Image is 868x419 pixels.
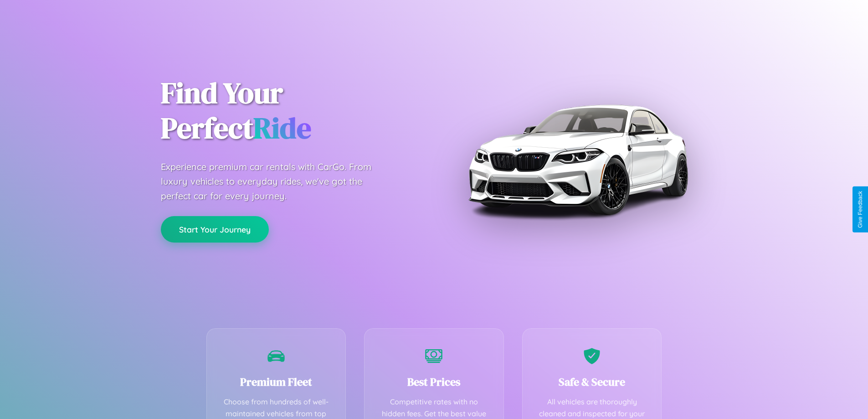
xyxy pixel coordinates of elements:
div: Give Feedback [857,191,863,228]
h3: Best Prices [378,374,490,389]
span: Ride [253,108,311,148]
h3: Premium Fleet [221,374,332,389]
img: Premium BMW car rental vehicle [464,46,692,274]
h3: Safe & Secure [536,374,648,389]
h1: Find Your Perfect [161,76,421,146]
button: Start Your Journey [161,216,269,243]
p: Experience premium car rentals with CarGo. From luxury vehicles to everyday rides, we've got the ... [161,160,389,203]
